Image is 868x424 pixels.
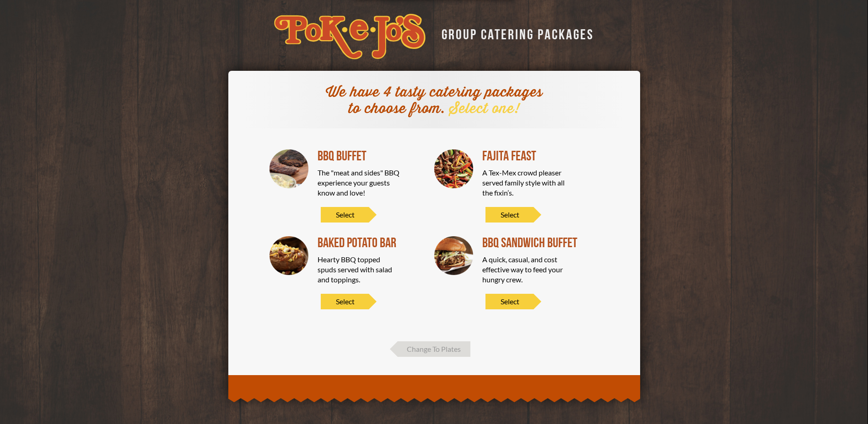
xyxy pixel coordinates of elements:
[274,14,426,59] img: logo-34603ddf.svg
[318,254,400,285] div: Hearty BBQ topped spuds served with salad and toppings.
[318,149,420,163] div: BBQ Buffet
[270,236,309,276] img: Baked Potato Bar
[320,85,549,117] div: We have 4 tasty catering packages to choose from.
[270,149,309,189] img: BBQ Buffet
[485,294,534,309] span: Select
[318,168,400,198] div: The "meat and sides" BBQ experience your guests know and love!
[435,24,594,42] div: GROUP CATERING PACKAGES
[482,236,585,250] div: BBQ SANDWICH BUFFET
[318,236,420,250] div: Baked Potato Bar
[321,207,369,223] span: Select
[482,149,585,163] div: Fajita Feast
[482,168,565,198] div: A Tex-Mex crowd pleaser served family style with all the fixin’s.
[434,149,474,189] img: Fajita Feast
[321,294,369,309] span: Select
[434,236,474,276] img: BBQ SANDWICH BUFFET
[482,254,565,285] div: A quick, casual, and cost effective way to feed your hungry crew.
[485,207,534,223] span: Select
[449,100,520,118] span: Select one!
[398,341,470,357] span: Change To Plates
